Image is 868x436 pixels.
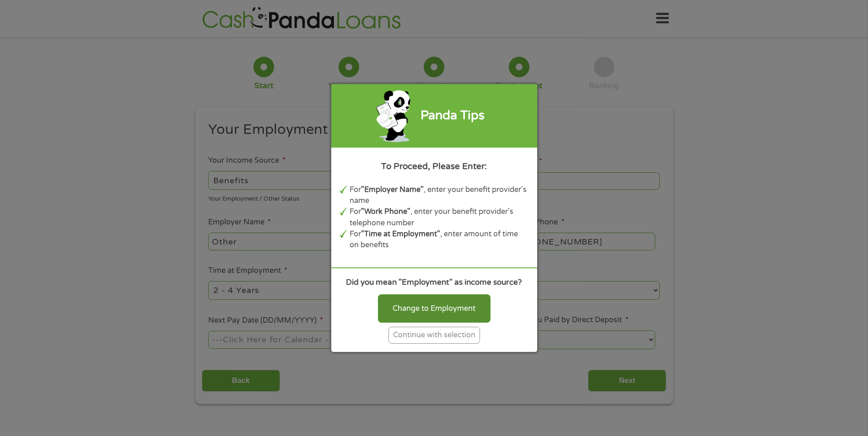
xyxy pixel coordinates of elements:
[361,185,424,194] b: "Employer Name"
[361,229,440,239] b: "Time at Employment"
[378,294,491,323] div: Change to Employment
[361,207,410,216] b: "Work Phone"
[350,229,529,251] li: For , enter amount of time on benefits
[421,106,485,125] div: Panda Tips
[340,160,529,173] div: To Proceed, Please Enter:
[340,276,529,288] div: Did you mean "Employment" as income source?
[388,327,480,344] div: Continue with selection
[350,184,529,207] li: For , enter your benefit provider's name
[375,88,412,144] img: green-panda-phone.png
[350,206,529,229] li: For , enter your benefit provider's telephone number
